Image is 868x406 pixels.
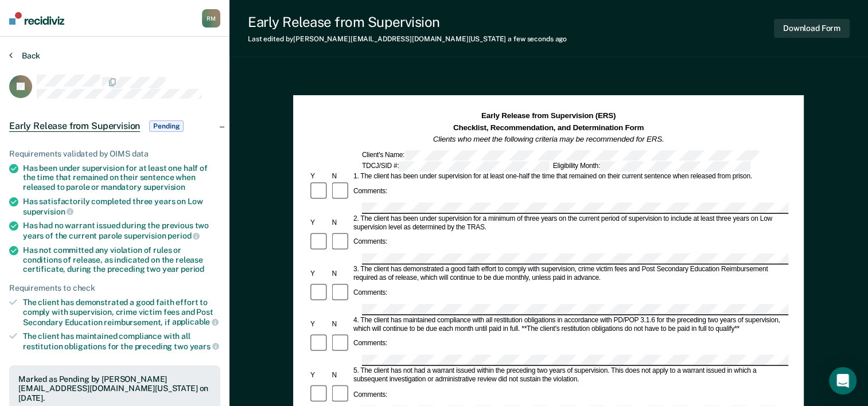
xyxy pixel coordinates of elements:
[143,182,185,192] span: supervision
[352,339,389,348] div: Comments:
[330,172,352,181] div: N
[202,9,220,28] div: R M
[774,19,850,38] button: Download Form
[23,207,73,216] span: supervision
[248,35,567,43] div: Last edited by [PERSON_NAME][EMAIL_ADDRESS][DOMAIN_NAME][US_STATE]
[23,298,220,327] div: The client has demonstrated a good faith effort to comply with supervision, crime victim fees and...
[352,188,389,196] div: Comments:
[190,342,219,351] span: years
[352,265,788,282] div: 3. The client has demonstrated a good faith effort to comply with supervision, crime victim fees ...
[352,316,788,333] div: 4. The client has maintained compliance with all restitution obligations in accordance with PD/PO...
[149,120,184,132] span: Pending
[829,367,857,395] div: Open Intercom Messenger
[309,172,330,181] div: Y
[181,264,204,274] span: period
[9,50,40,61] button: Back
[330,371,352,380] div: N
[330,218,352,227] div: N
[309,320,330,329] div: Y
[352,172,788,181] div: 1. The client has been under supervision for at least one-half the time that remained on their cu...
[330,270,352,278] div: N
[352,214,788,232] div: 2. The client has been under supervision for a minimum of three years on the current period of su...
[352,238,389,247] div: Comments:
[23,245,220,274] div: Has not committed any violation of rules or conditions of release, as indicated on the release ce...
[23,331,220,351] div: The client has maintained compliance with all restitution obligations for the preceding two
[23,221,220,240] div: Has had no warrant issued during the previous two years of the current parole supervision
[248,14,567,30] div: Early Release from Supervision
[352,391,389,399] div: Comments:
[202,9,220,28] button: RM
[352,366,788,384] div: 5. The client has not had a warrant issued within the preceding two years of supervision. This do...
[309,270,330,278] div: Y
[9,12,64,25] img: Recidiviz
[309,371,330,380] div: Y
[9,120,140,132] span: Early Release from Supervision
[309,218,330,227] div: Y
[9,149,220,159] div: Requirements validated by OIMS data
[453,123,644,132] strong: Checklist, Recommendation, and Determination Form
[360,161,551,171] div: TDCJ/SID #:
[360,150,761,160] div: Client's Name:
[551,161,752,171] div: Eligibility Month:
[23,163,220,192] div: Has been under supervision for at least one half of the time that remained on their sentence when...
[18,374,211,403] div: Marked as Pending by [PERSON_NAME][EMAIL_ADDRESS][DOMAIN_NAME][US_STATE] on [DATE].
[330,320,352,329] div: N
[352,289,389,298] div: Comments:
[172,317,219,326] span: applicable
[481,112,616,120] strong: Early Release from Supervision (ERS)
[508,35,567,43] span: a few seconds ago
[9,283,220,293] div: Requirements to check
[433,135,664,143] em: Clients who meet the following criteria may be recommended for ERS.
[168,231,200,240] span: period
[23,197,220,216] div: Has satisfactorily completed three years on Low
